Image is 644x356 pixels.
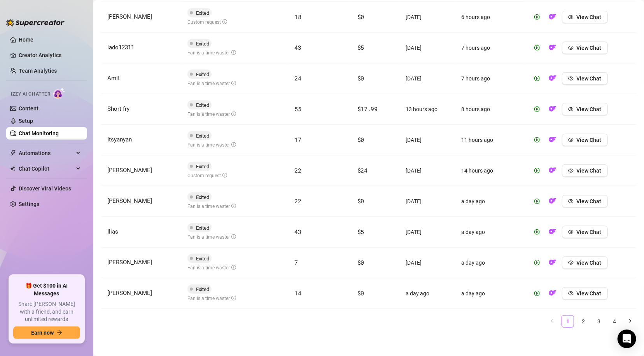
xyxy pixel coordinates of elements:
span: Exited [196,164,209,169]
button: View Chat [562,226,608,238]
span: View Chat [577,45,602,51]
li: 1 [562,315,574,328]
span: View Chat [577,260,602,266]
li: 3 [593,315,605,328]
a: Discover Viral Videos [19,185,71,192]
span: 22 [295,166,301,174]
span: Fan is a time waster [187,81,236,86]
button: OF [546,11,559,23]
span: $0 [357,258,364,266]
span: View Chat [577,198,602,204]
td: a day ago [455,248,525,278]
span: 18 [295,13,301,21]
img: OF [549,136,556,143]
button: View Chat [562,195,608,208]
td: [DATE] [400,2,455,33]
td: [DATE] [400,63,455,94]
span: View Chat [577,75,602,82]
span: play-circle [534,106,540,112]
span: Custom request [187,173,227,178]
a: OF [546,200,559,206]
li: 2 [577,315,590,328]
a: Chat Monitoring [19,130,59,136]
img: OF [549,289,556,297]
span: play-circle [534,76,540,81]
span: $0 [357,74,364,82]
span: info-circle [231,204,236,208]
span: play-circle [534,291,540,296]
span: right [628,319,632,323]
td: a day ago [400,278,455,309]
button: Earn nowarrow-right [13,326,80,339]
span: [PERSON_NAME] [107,167,152,174]
td: a day ago [455,278,525,309]
span: Exited [196,194,209,200]
button: View Chat [562,257,608,269]
td: [DATE] [400,248,455,278]
td: 7 hours ago [455,33,525,63]
span: View Chat [577,137,602,143]
span: 22 [295,197,301,205]
img: OF [549,105,556,113]
span: Fan is a time waster [187,296,236,301]
button: View Chat [562,72,608,85]
span: Short fry [107,105,129,112]
span: play-circle [534,45,540,51]
button: left [546,315,558,328]
span: View Chat [577,14,602,20]
span: $5 [357,44,364,51]
a: 3 [593,316,605,327]
button: View Chat [562,134,608,146]
li: Next Page [624,315,636,328]
span: Exited [196,286,209,292]
span: 24 [295,74,301,82]
span: Custom request [187,19,227,25]
span: eye [568,137,574,143]
span: 43 [295,228,301,236]
span: View Chat [577,229,602,235]
button: OF [546,72,559,85]
img: OF [549,166,556,174]
span: play-circle [534,168,540,173]
span: View Chat [577,106,602,112]
span: eye [568,76,574,81]
span: info-circle [231,265,236,270]
img: OF [549,197,556,205]
span: info-circle [231,81,236,86]
img: AI Chatter [53,87,65,99]
span: Fan is a time waster [187,234,236,240]
span: 43 [295,44,301,51]
img: OF [549,74,556,82]
span: Exited [196,72,209,77]
span: [PERSON_NAME] [107,259,152,266]
span: info-circle [231,112,236,116]
span: 55 [295,105,301,113]
span: eye [568,14,574,20]
span: Chat Copilot [19,162,74,175]
span: 14 [295,289,301,297]
a: OF [546,46,559,52]
span: Ilias [107,228,118,235]
span: info-circle [231,142,236,147]
button: OF [546,103,559,115]
img: OF [549,44,556,51]
span: Fan is a time waster [187,112,236,117]
span: eye [568,106,574,112]
span: play-circle [534,199,540,204]
span: $0 [357,289,364,297]
span: Fan is a time waster [187,265,236,270]
span: $5 [357,228,364,236]
span: Automations [19,147,74,159]
span: Fan is a time waster [187,142,236,148]
td: [DATE] [400,125,455,155]
span: $0 [357,136,364,143]
span: play-circle [534,229,540,235]
td: [DATE] [400,33,455,63]
a: 1 [562,316,574,327]
a: OF [546,77,559,83]
button: OF [546,257,559,269]
span: thunderbolt [10,150,16,156]
img: OF [549,228,556,236]
span: Exited [196,225,209,231]
span: [PERSON_NAME] [107,197,152,204]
